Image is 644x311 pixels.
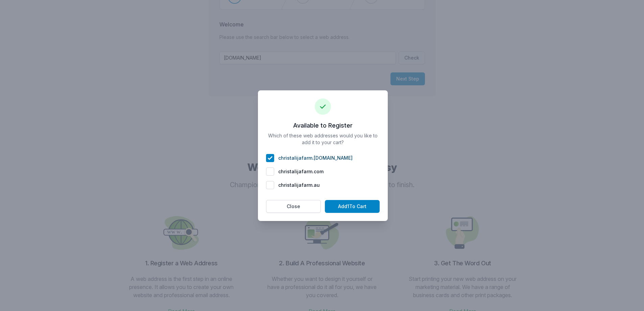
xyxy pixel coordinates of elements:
[325,200,380,213] button: Add1To Cart
[266,121,380,130] h3: Available to Register
[266,132,380,192] p: Which of these web addresses would you like to add it to your cart?
[278,155,353,161] span: christalijafarm . [DOMAIN_NAME]
[278,182,320,188] span: christalijafarm . au
[278,168,324,175] span: christalijafarm . com
[266,200,321,213] button: Close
